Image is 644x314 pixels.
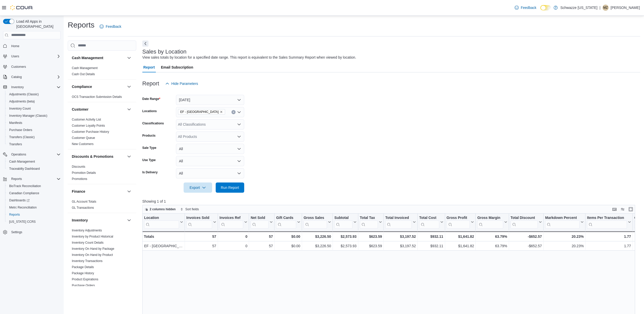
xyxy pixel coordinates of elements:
a: GL Account Totals [72,200,96,203]
button: Adjustments (beta) [5,98,63,105]
a: OCS Transaction Submission Details [72,95,122,99]
div: Gross Sales [304,215,327,220]
a: Feedback [98,21,123,32]
button: Users [9,53,21,59]
span: Cash Out Details [72,72,95,76]
div: Markdown Percent [545,215,580,228]
span: Customer Queue [72,136,95,140]
span: OCS Transaction Submission Details [72,95,122,99]
button: Gross Sales [304,215,331,228]
div: Markdown Percent [545,215,580,220]
a: Inventory Manager (Classic) [7,113,49,119]
button: [DATE] [176,95,244,105]
a: Transfers (Classic) [7,134,37,140]
button: Adjustments (Classic) [5,91,63,98]
button: Canadian Compliance [5,190,63,197]
button: Sort fields [178,206,201,212]
label: Sale Type [142,146,156,150]
button: Manifests [5,119,63,126]
h3: Compliance [72,84,92,89]
div: 1.77 [587,243,631,249]
span: Operations [11,152,26,156]
button: Open list of options [237,122,241,126]
button: Invoices Sold [186,215,216,228]
span: Email Subscription [161,62,193,72]
div: $1,641.82 [446,233,474,240]
button: Next [142,41,148,47]
button: Finance [126,188,132,194]
button: Operations [1,151,63,158]
span: Inventory Count [9,107,31,111]
label: Date Range [142,97,160,101]
span: Users [9,53,61,59]
a: Customer Activity List [72,118,101,121]
span: Inventory Count [7,106,61,112]
button: Markdown Percent [545,215,584,228]
span: Traceabilty Dashboard [7,166,61,172]
div: 63.79% [477,233,507,240]
button: Keyboard shortcuts [611,206,618,212]
a: Inventory Transactions [72,259,103,263]
div: Discounts & Promotions [68,164,136,184]
div: Gift Card Sales [276,215,296,228]
span: Purchase Orders [7,127,61,133]
button: Transfers [5,141,63,148]
span: Inventory Adjustments [72,228,102,232]
div: EF - [GEOGRAPHIC_DATA] [144,243,183,249]
nav: Complex example [3,40,61,249]
span: Canadian Compliance [9,191,39,195]
span: Report [143,62,155,72]
span: Run Report [221,185,239,190]
div: 57 [186,233,216,240]
button: Catalog [1,73,63,81]
button: Gift Cards [276,215,300,228]
button: Cash Management [126,55,132,61]
div: $623.59 [360,243,382,249]
div: Finance [68,199,136,213]
span: EF - [GEOGRAPHIC_DATA] [180,109,219,114]
span: Inventory Manager (Classic) [7,113,61,119]
span: Adjustments (beta) [7,98,61,104]
span: Promotion Details [72,171,96,175]
span: Canadian Compliance [7,190,61,196]
div: Location [144,215,179,228]
label: Classifications [142,121,164,125]
span: Home [9,43,61,49]
button: Metrc Reconciliation [5,204,63,211]
button: [US_STATE] CCRS [5,218,63,225]
button: Gross Margin [477,215,507,228]
a: Product Expirations [72,278,98,281]
div: -$652.57 [511,243,542,249]
span: Hide Parameters [171,81,198,86]
span: Dashboards [9,198,30,202]
div: Invoices Sold [186,215,212,220]
button: Net Sold [251,215,273,228]
div: 1.77 [587,233,631,240]
div: $3,226.50 [304,233,331,240]
span: Adjustments (beta) [9,99,35,103]
button: Compliance [72,84,125,89]
button: Settings [1,228,63,236]
p: Showing 1 of 1 [142,199,640,204]
div: Items Per Transaction [587,215,627,220]
button: All [176,144,244,154]
span: Reports [9,213,20,217]
div: Cash Management [68,65,136,79]
div: Total Cost [419,215,439,220]
a: Settings [9,229,24,235]
button: Reports [5,211,63,218]
span: Promotions [72,177,87,181]
span: Catalog [9,74,61,80]
a: Promotions [72,177,87,181]
a: Promotion Details [72,171,96,175]
label: Products [142,134,156,138]
span: Inventory Count Details [72,241,104,245]
button: Items Per Transaction [587,215,631,228]
button: Compliance [126,84,132,90]
a: Package Details [72,265,94,269]
span: GL Account Totals [72,200,96,204]
span: Manifests [7,120,61,126]
span: Operations [9,151,61,158]
a: Adjustments (beta) [7,98,37,104]
span: Dashboards [7,197,61,203]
